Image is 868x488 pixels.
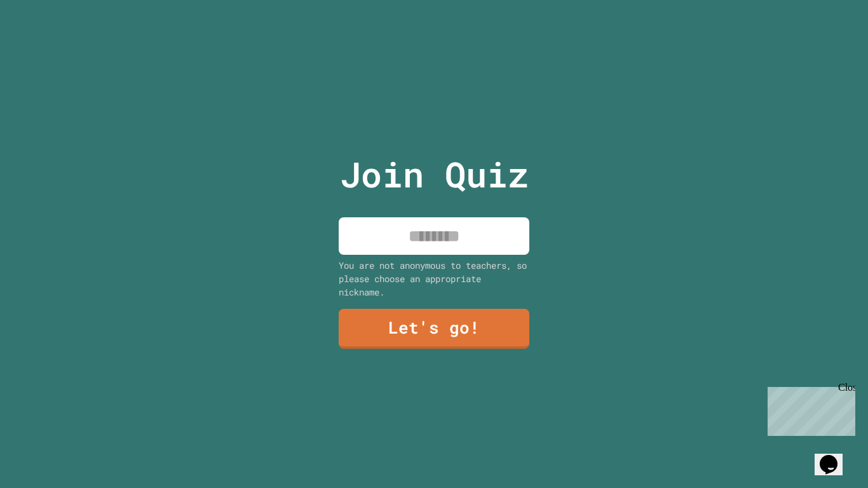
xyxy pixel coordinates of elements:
[5,5,88,81] div: Chat with us now!Close
[339,259,529,299] div: You are not anonymous to teachers, so please choose an appropriate nickname.
[339,309,529,349] a: Let's go!
[815,437,855,475] iframe: chat widget
[763,382,855,436] iframe: chat widget
[340,148,529,201] p: Join Quiz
